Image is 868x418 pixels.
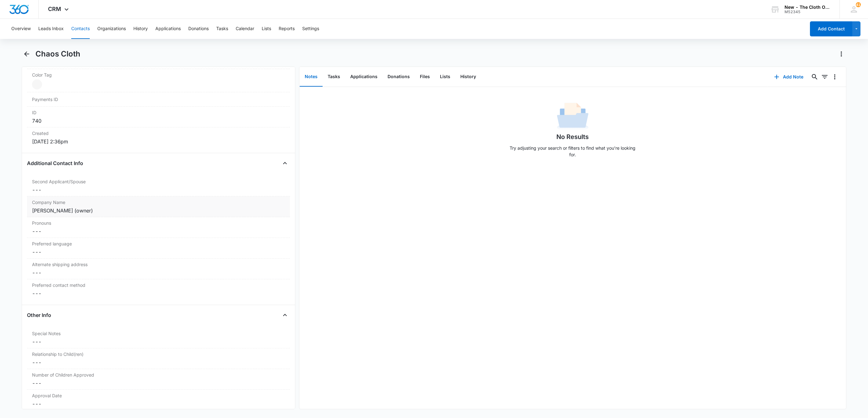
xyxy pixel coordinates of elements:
[27,127,290,148] div: Created[DATE] 2:36pm
[856,2,861,7] div: notifications count
[435,67,455,87] button: Lists
[262,19,271,39] button: Lists
[32,240,285,247] label: Preferred language
[22,49,32,59] button: Back
[32,392,285,399] label: Approval Date
[32,220,285,226] label: Pronouns
[32,269,285,276] dd: ---
[556,132,589,142] h1: No Results
[32,330,285,337] label: Special Notes
[155,19,181,39] button: Applications
[27,369,290,390] div: Number of Children Approved---
[32,282,285,288] label: Preferred contact method
[27,217,290,238] div: Pronouns---
[820,72,830,82] button: Filters
[323,67,345,87] button: Tasks
[27,348,290,369] div: Relationship to Child(ren)---
[27,311,51,319] h4: Other Info
[32,359,285,366] dd: ---
[38,19,64,39] button: Leads Inbox
[27,390,290,410] div: Approval Date---
[810,72,820,82] button: Search...
[32,72,285,78] label: Color Tag
[27,92,290,107] div: Payments ID
[32,248,285,256] dd: ---
[455,67,481,87] button: History
[302,19,319,39] button: Settings
[27,159,83,167] h4: Additional Contact Info
[32,372,285,378] label: Number of Children Approved
[27,328,290,348] div: Special Notes---
[345,67,383,87] button: Applications
[32,290,285,297] dd: ---
[557,101,588,132] img: No Data
[27,238,290,259] div: Preferred language---
[300,67,323,87] button: Notes
[785,10,830,14] div: account id
[133,19,148,39] button: History
[97,19,126,39] button: Organizations
[856,2,861,7] span: 41
[27,107,290,127] div: ID740
[415,67,435,87] button: Files
[836,49,846,59] button: Actions
[32,138,285,145] dd: [DATE] 2:36pm
[32,400,285,408] dd: ---
[35,49,80,59] h1: Chaos Cloth
[27,279,290,300] div: Preferred contact method---
[27,69,290,92] div: Color Tag
[27,259,290,279] div: Alternate shipping address---
[32,261,285,268] label: Alternate shipping address
[830,72,840,82] button: Overflow Menu
[32,109,285,116] dt: ID
[32,130,285,137] dt: Created
[32,228,285,235] dd: ---
[188,19,209,39] button: Donations
[236,19,254,39] button: Calendar
[11,19,31,39] button: Overview
[785,5,830,10] div: account name
[27,196,290,217] div: Company Name[PERSON_NAME] (owner)
[32,351,285,357] label: Relationship to Child(ren)
[216,19,228,39] button: Tasks
[383,67,415,87] button: Donations
[507,145,639,158] p: Try adjusting your search or filters to find what you’re looking for.
[27,176,290,196] div: Second Applicant/Spouse---
[32,338,285,346] dd: ---
[280,158,290,168] button: Close
[280,310,290,320] button: Close
[32,207,285,214] div: [PERSON_NAME] (owner)
[32,178,285,185] label: Second Applicant/Spouse
[32,96,95,103] dt: Payments ID
[71,19,90,39] button: Contacts
[32,186,285,194] dd: ---
[768,69,810,84] button: Add Note
[32,379,285,387] dd: ---
[810,21,852,36] button: Add Contact
[32,117,285,125] dd: 740
[48,6,61,12] span: CRM
[279,19,295,39] button: Reports
[32,199,285,206] label: Company Name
